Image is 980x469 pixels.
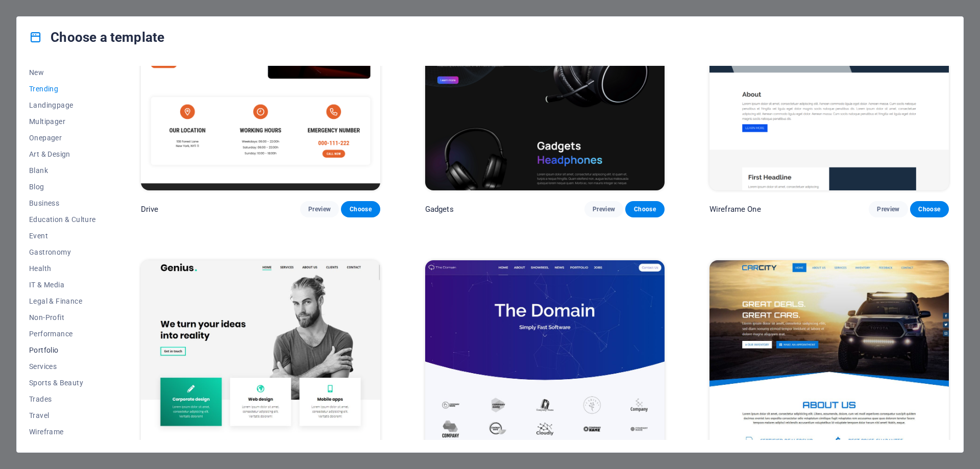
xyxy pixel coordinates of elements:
[29,117,96,126] span: Multipager
[29,424,96,440] button: Wireframe
[869,201,908,217] button: Preview
[877,205,899,213] span: Preview
[910,201,949,217] button: Choose
[29,379,96,387] span: Sports & Beauty
[29,346,96,354] span: Portfolio
[29,150,96,158] span: Art & Design
[29,260,96,277] button: Health
[29,330,96,338] span: Performance
[584,201,623,217] button: Preview
[425,204,454,214] p: Gadgets
[29,211,96,228] button: Education & Culture
[29,183,96,191] span: Blog
[29,395,96,403] span: Trades
[29,244,96,260] button: Gastronomy
[709,204,761,214] p: Wireframe One
[29,130,96,146] button: Onepager
[633,205,656,213] span: Choose
[29,411,96,419] span: Travel
[29,199,96,207] span: Business
[918,205,941,213] span: Choose
[29,326,96,342] button: Performance
[29,134,96,142] span: Onepager
[625,201,664,217] button: Choose
[29,146,96,162] button: Art & Design
[29,64,96,81] button: New
[29,162,96,179] button: Blank
[29,215,96,224] span: Education & Culture
[29,342,96,358] button: Portfolio
[341,201,380,217] button: Choose
[29,101,96,109] span: Landingpage
[29,248,96,256] span: Gastronomy
[29,297,96,305] span: Legal & Finance
[29,313,96,322] span: Non-Profit
[308,205,331,213] span: Preview
[29,228,96,244] button: Event
[29,97,96,113] button: Landingpage
[29,281,96,289] span: IT & Media
[29,358,96,375] button: Services
[29,195,96,211] button: Business
[29,277,96,293] button: IT & Media
[29,309,96,326] button: Non-Profit
[593,205,615,213] span: Preview
[29,29,164,45] h4: Choose a template
[29,428,96,436] span: Wireframe
[29,81,96,97] button: Trending
[300,201,339,217] button: Preview
[29,113,96,130] button: Multipager
[29,391,96,407] button: Trades
[29,232,96,240] span: Event
[349,205,372,213] span: Choose
[141,204,159,214] p: Drive
[29,85,96,93] span: Trending
[29,166,96,175] span: Blank
[29,375,96,391] button: Sports & Beauty
[29,68,96,77] span: New
[29,179,96,195] button: Blog
[29,407,96,424] button: Travel
[29,264,96,273] span: Health
[29,362,96,371] span: Services
[29,293,96,309] button: Legal & Finance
